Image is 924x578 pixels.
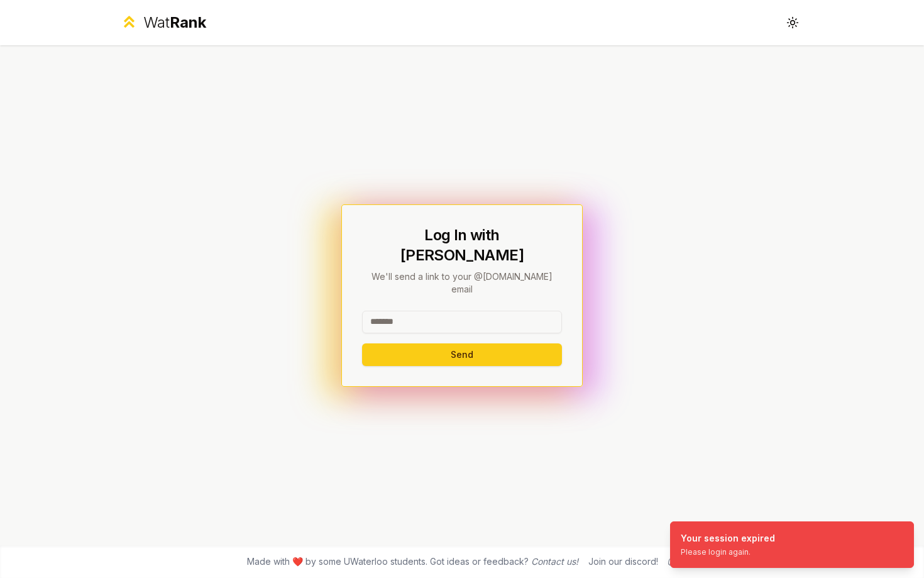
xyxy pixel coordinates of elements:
[588,555,658,568] div: Join our discord!
[362,225,562,265] h1: Log In with [PERSON_NAME]
[362,270,562,296] p: We'll send a link to your @[DOMAIN_NAME] email
[681,547,775,557] div: Please login again.
[170,13,206,31] span: Rank
[531,556,578,567] a: Contact us!
[120,13,206,33] a: WatRank
[247,555,578,568] span: Made with ❤️ by some UWaterloo students. Got ideas or feedback?
[362,343,562,366] button: Send
[143,13,206,33] div: Wat
[681,532,775,545] div: Your session expired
